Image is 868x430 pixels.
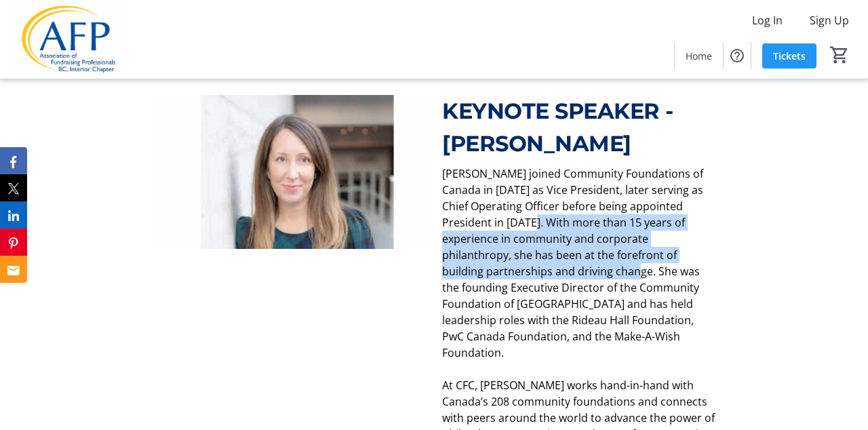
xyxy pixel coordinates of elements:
[827,43,852,67] button: Cart
[675,43,723,69] a: Home
[442,166,703,360] span: [PERSON_NAME] joined Community Foundations of Canada in [DATE] as Vice President, later serving a...
[724,42,751,69] button: Help
[762,43,816,69] a: Tickets
[799,9,860,31] button: Sign Up
[741,9,793,31] button: Log In
[773,49,806,63] span: Tickets
[8,5,129,73] img: AFP Interior BC's Logo
[153,95,426,249] img: undefined
[810,12,849,28] span: Sign Up
[752,12,783,28] span: Log In
[686,49,712,63] span: Home
[442,98,673,157] span: KEYNOTE SPEAKER - [PERSON_NAME]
